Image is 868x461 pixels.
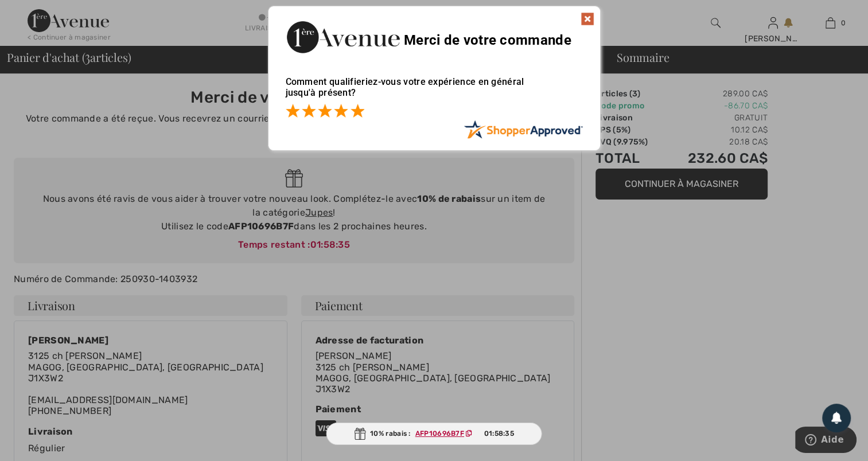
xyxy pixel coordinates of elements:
[286,18,400,56] img: Merci de votre commande
[354,428,365,440] img: Gift.svg
[26,8,49,18] span: Aide
[326,423,542,445] div: 10% rabais :
[484,428,514,439] span: 01:58:35
[286,65,583,120] div: Comment qualifieriez-vous votre expérience en général jusqu'à présent?
[404,32,571,48] span: Merci de votre commande
[415,429,464,437] ins: AFP10696B7F
[581,12,594,26] img: x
